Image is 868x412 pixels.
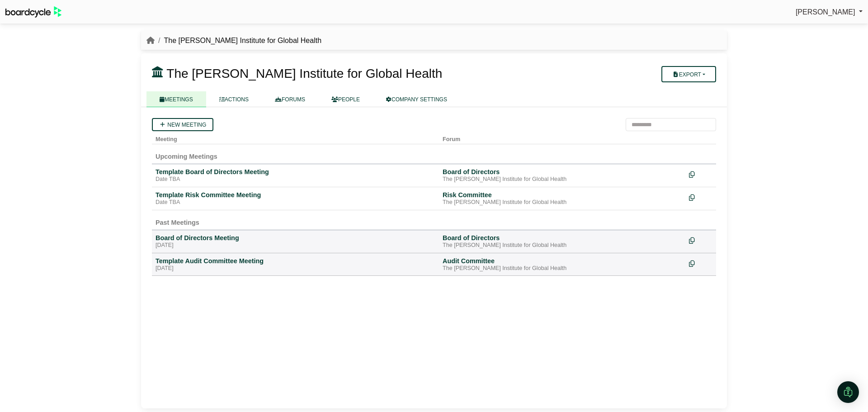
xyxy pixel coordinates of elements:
[156,257,435,265] div: Template Audit Committee Meeting
[156,191,435,206] a: Template Risk Committee Meeting Date TBA
[156,168,435,176] div: Template Board of Directors Meeting
[146,91,206,107] a: MEETINGS
[156,176,435,183] div: Date TBA
[443,234,682,249] a: Board of Directors The [PERSON_NAME] Institute for Global Health
[152,118,213,131] a: New meeting
[689,191,712,203] div: Make a copy
[152,131,439,144] th: Meeting
[439,131,685,144] th: Forum
[443,199,682,206] div: The [PERSON_NAME] Institute for Global Health
[443,257,682,272] a: Audit Committee The [PERSON_NAME] Institute for Global Health
[156,219,199,226] span: Past Meetings
[443,168,682,183] a: Board of Directors The [PERSON_NAME] Institute for Global Health
[443,191,682,199] div: Risk Committee
[443,257,682,265] div: Audit Committee
[146,35,321,47] nav: breadcrumb
[156,234,435,249] a: Board of Directors Meeting [DATE]
[796,8,855,16] span: [PERSON_NAME]
[318,91,373,107] a: PEOPLE
[156,242,435,249] div: [DATE]
[443,242,682,249] div: The [PERSON_NAME] Institute for Global Health
[661,66,716,82] button: Export
[796,6,863,18] a: [PERSON_NAME]
[166,66,442,81] span: The [PERSON_NAME] Institute for Global Health
[5,6,61,18] img: BoardcycleBlackGreen-aaafeed430059cb809a45853b8cf6d952af9d84e6e89e1f1685b34bfd5cb7d64.svg
[689,257,712,269] div: Make a copy
[373,91,460,107] a: COMPANY SETTINGS
[206,91,262,107] a: ACTIONS
[689,234,712,246] div: Make a copy
[443,234,682,242] div: Board of Directors
[443,176,682,183] div: The [PERSON_NAME] Institute for Global Health
[156,234,435,242] div: Board of Directors Meeting
[156,265,435,272] div: [DATE]
[837,381,859,403] div: Open Intercom Messenger
[443,168,682,176] div: Board of Directors
[156,168,435,183] a: Template Board of Directors Meeting Date TBA
[156,153,217,160] span: Upcoming Meetings
[262,91,318,107] a: FORUMS
[156,199,435,206] div: Date TBA
[689,168,712,180] div: Make a copy
[155,35,321,47] li: The [PERSON_NAME] Institute for Global Health
[156,191,435,199] div: Template Risk Committee Meeting
[443,265,682,272] div: The [PERSON_NAME] Institute for Global Health
[443,191,682,206] a: Risk Committee The [PERSON_NAME] Institute for Global Health
[156,257,435,272] a: Template Audit Committee Meeting [DATE]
